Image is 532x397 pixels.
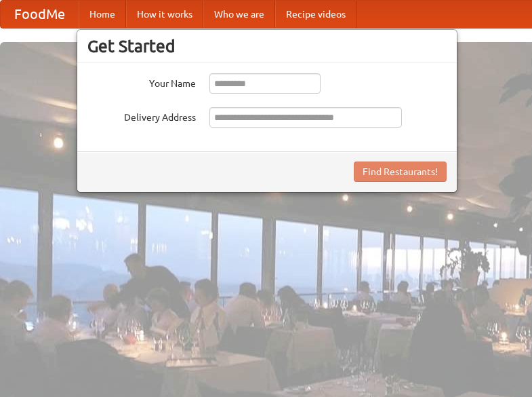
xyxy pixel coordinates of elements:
[87,107,196,124] label: Delivery Address
[79,1,126,28] a: Home
[275,1,356,28] a: Recipe videos
[354,162,447,182] button: Find Restaurants!
[1,1,79,28] a: FoodMe
[87,73,196,90] label: Your Name
[126,1,203,28] a: How it works
[203,1,275,28] a: Who we are
[87,36,447,56] h3: Get Started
